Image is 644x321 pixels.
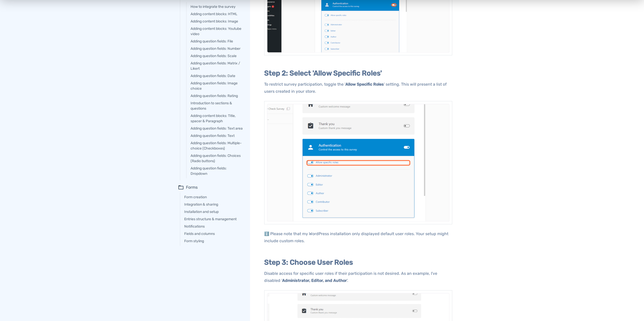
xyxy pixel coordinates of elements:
[184,231,243,236] a: Fields and columns
[191,53,243,59] a: Adding question fields: Scale
[264,270,452,284] p: Disable access for specific user roles if their participation is not desired. As an example, I've...
[191,153,243,164] a: Adding question fields: Choices (Radio buttons)
[191,11,243,17] a: Adding content blocks: HTML
[184,202,243,207] a: Integration & sharing
[191,113,243,124] a: Adding content blocks: Title, spacer & Paragraph
[178,184,243,190] summary: folder_openForms
[191,4,243,9] a: How to integrate the survey
[264,81,452,95] p: To restrict survey participation, toggle the ' ' setting. This will present a list of users creat...
[282,278,347,283] b: Administrator, Editor, and Author
[191,133,243,138] a: Adding question fields: Text
[191,81,243,91] a: Adding question fields: Image choice
[264,258,353,266] b: Step 3: Choose User Roles
[191,73,243,79] a: Adding question fields: Date
[191,26,243,37] a: Adding content blocks: Youtube video
[191,61,243,71] a: Adding question fields: Matrix / Likert
[191,140,243,151] a: Adding question fields: Multiple-choice (Checkboxes)
[345,82,384,87] b: Allow Specific Roles
[184,224,243,229] a: Notifications
[184,209,243,214] a: Installation and setup
[191,39,243,44] a: Adding question fields: File
[191,166,243,176] a: Adding question fields: Dropdown
[191,46,243,51] a: Adding question fields: Number
[178,184,184,190] span: folder_open
[264,69,382,77] b: Step 2: Select 'Allow Specific Roles'
[184,238,243,244] a: Form styling
[191,101,243,111] a: Introduction to sections & questions
[191,19,243,24] a: Adding content blocks: Image
[191,93,243,98] a: Adding question fields: Rating
[264,230,452,244] p: ℹ️ Please note that my WordPress installation only displayed default user roles. Your setup might...
[184,194,243,200] a: Form creation
[191,126,243,131] a: Adding question fields: Text area
[184,216,243,222] a: Entries structure & management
